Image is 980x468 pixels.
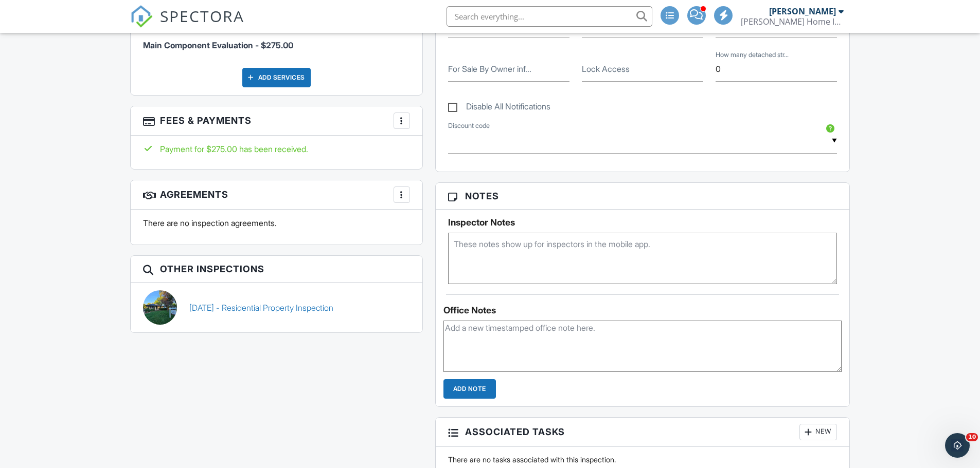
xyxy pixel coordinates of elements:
input: How many detached structures to be inspected? (unhabitable only, call if habitable for a quote) [716,57,837,82]
h3: Fees & Payments [131,106,422,136]
span: 10 [966,433,978,441]
li: Service: Main Component Evaluation [143,21,410,59]
div: Office Notes [443,305,842,315]
label: Discount code [448,121,490,130]
label: Lock Access [582,63,630,74]
label: Disable All Notifications [448,102,550,115]
span: Associated Tasks [465,425,565,439]
div: Weber Home Inspections [741,16,844,27]
p: There are no inspection agreements. [143,217,410,229]
h3: Other Inspections [131,256,422,283]
input: For Sale By Owner info (if applicable) [448,57,569,82]
label: For Sale By Owner info (if applicable) [448,63,531,74]
span: Main Component Evaluation - $275.00 [143,40,293,50]
div: [PERSON_NAME] [769,6,836,16]
img: The Best Home Inspection Software - Spectora [130,5,153,28]
div: Payment for $275.00 has been received. [143,143,410,155]
div: There are no tasks associated with this inspection. [442,455,844,465]
span: SPECTORA [160,5,244,27]
div: New [799,424,837,440]
iframe: Intercom live chat [945,433,970,458]
input: Search everything... [447,6,652,27]
label: How many detached structures to be inspected? (unhabitable only, call if habitable for a quote) [716,50,789,60]
h3: Agreements [131,180,422,210]
h5: Inspector Notes [448,217,838,228]
a: [DATE] - Residential Property Inspection [189,302,333,313]
h3: Notes [436,183,850,210]
div: Add Services [242,68,311,87]
a: SPECTORA [130,14,244,35]
input: Add Note [443,379,496,399]
input: Lock Access [582,57,703,82]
